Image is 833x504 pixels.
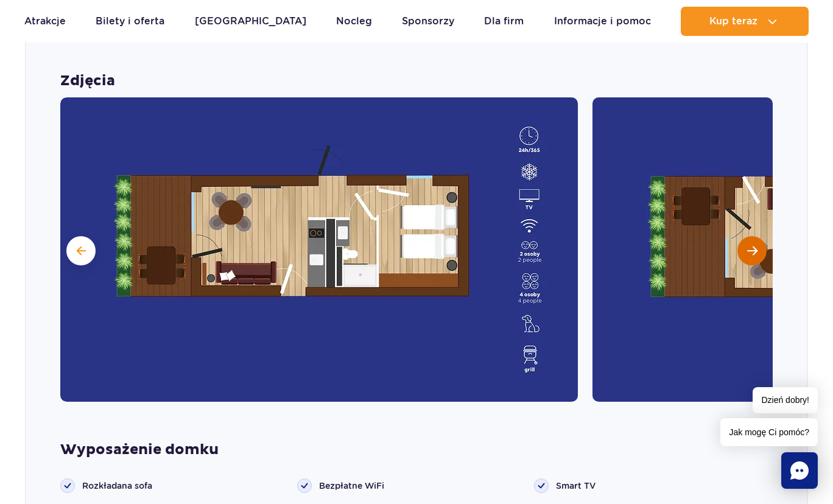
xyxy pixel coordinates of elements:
strong: Wyposażenie domku [60,441,773,459]
a: [GEOGRAPHIC_DATA] [195,7,306,36]
span: Smart TV [556,480,596,492]
a: Dla firm [484,7,524,36]
button: Następny slajd [737,236,767,265]
span: Bezpłatne WiFi [319,480,384,492]
span: Rozkładana sofa [82,480,152,492]
div: Chat [781,452,818,489]
a: Informacje i pomoc [554,7,651,36]
strong: Zdjęcia [60,72,773,90]
a: Atrakcje [24,7,66,36]
a: Sponsorzy [402,7,454,36]
a: Nocleg [336,7,372,36]
a: Bilety i oferta [96,7,164,36]
span: Jak mogę Ci pomóc? [720,418,818,446]
span: Kup teraz [709,16,757,27]
button: Kup teraz [681,7,809,36]
span: Dzień dobry! [753,387,818,413]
